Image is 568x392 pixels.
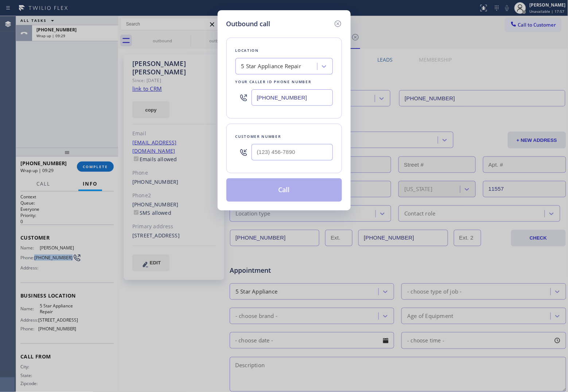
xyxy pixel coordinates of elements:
[226,178,342,202] button: Call
[226,19,271,29] h5: Outbound call
[241,62,301,71] div: 5 Star Appliance Repair
[236,78,333,86] div: Your caller id phone number
[236,133,333,140] div: Customer number
[252,89,333,106] input: (123) 456-7890
[252,144,333,160] input: (123) 456-7890
[236,47,333,54] div: Location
